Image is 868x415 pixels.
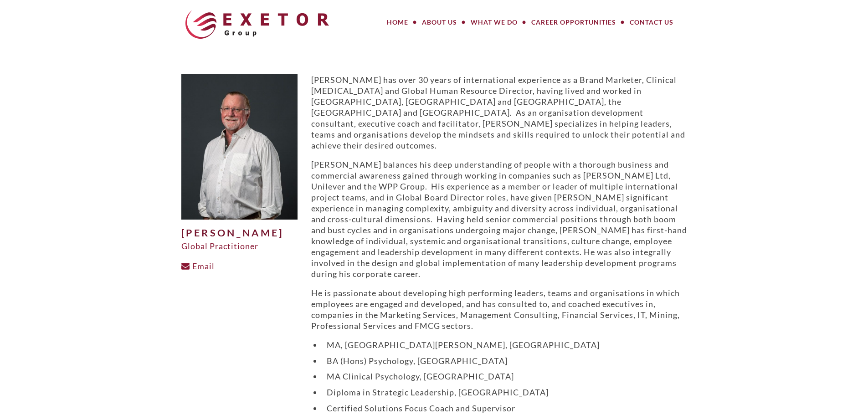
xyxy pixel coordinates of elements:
[311,159,687,279] p: [PERSON_NAME] balances his deep understanding of people with a thorough business and commercial a...
[181,241,298,251] div: Global Practitioner
[464,13,524,31] a: What We Do
[322,371,687,382] li: MA Clinical Psychology, [GEOGRAPHIC_DATA]
[181,261,215,271] a: Email
[322,355,687,366] li: BA (Hons) Psychology, [GEOGRAPHIC_DATA]
[185,10,329,39] img: The Exetor Group
[181,74,298,220] img: Chris-R-500x625.jpg
[380,13,415,31] a: Home
[181,228,298,239] h1: [PERSON_NAME]
[415,13,464,31] a: About Us
[311,74,687,151] p: [PERSON_NAME] has over 30 years of international experience as a Brand Marketer, Clinical [MEDICA...
[322,339,687,350] li: MA, [GEOGRAPHIC_DATA][PERSON_NAME], [GEOGRAPHIC_DATA]
[322,403,687,414] li: Certified Solutions Focus Coach and Supervisor
[524,13,623,31] a: Career Opportunities
[311,287,687,331] p: He is passionate about developing high performing leaders, teams and organisations in which emplo...
[623,13,680,31] a: Contact Us
[322,387,687,398] li: Diploma in Strategic Leadership, [GEOGRAPHIC_DATA]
